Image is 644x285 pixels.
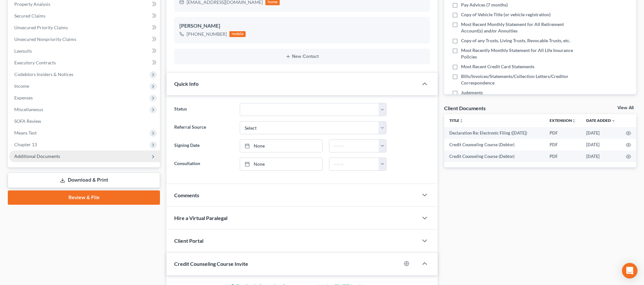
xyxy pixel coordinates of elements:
div: [PHONE_NUMBER] [187,31,227,37]
button: New Contact [179,54,425,59]
a: Review & File [8,190,160,205]
i: unfold_more [572,119,576,123]
span: Credit Counseling Course Invite [174,261,248,267]
label: Signing Date [171,139,237,152]
div: Client Documents [444,105,486,111]
span: Bills/Invoices/Statements/Collection Letters/Creditor Correspondence [461,73,583,86]
td: Credit Counseling Course (Debtor) [444,139,544,150]
span: Pay Advices (7 months) [461,2,508,8]
td: PDF [544,139,581,150]
td: [DATE] [581,127,621,139]
span: Income [14,83,29,89]
span: Expenses [14,95,33,100]
a: Unsecured Priority Claims [9,22,160,33]
span: Most Recently Monthly Statement for All Life Insurance Policies [461,47,583,60]
span: Unsecured Nonpriority Claims [14,36,76,42]
div: mobile [229,31,246,37]
span: Quick Info [174,81,199,87]
a: Lawsuits [9,45,160,57]
td: PDF [544,150,581,162]
span: Additional Documents [14,153,60,159]
td: Declaration Re: Electronic Filing ([DATE]) [444,127,544,139]
span: SOFA Review [14,118,41,124]
a: SOFA Review [9,115,160,127]
a: Unsecured Nonpriority Claims [9,33,160,45]
td: Credit Counseling Course (Debtor) [444,150,544,162]
input: -- : -- [329,140,379,152]
span: Hire a Virtual Paralegal [174,215,227,221]
a: Secured Claims [9,10,160,22]
a: Titleunfold_more [449,118,463,123]
td: [DATE] [581,139,621,150]
a: Executory Contracts [9,57,160,69]
span: Lawsuits [14,48,32,54]
a: Download & Print [8,173,160,188]
span: Most Recent Credit Card Statements [461,63,534,70]
span: Copy of any Trusts, Living Trusts, Revocable Trusts, etc. [461,37,570,44]
span: Secured Claims [14,13,45,19]
label: Status [171,103,237,116]
span: Property Analysis [14,1,50,7]
span: Judgments [461,89,483,96]
div: [PERSON_NAME] [179,22,425,30]
span: Chapter 13 [14,142,37,147]
span: Comments [174,192,199,198]
input: -- : -- [329,158,379,170]
a: None [240,140,322,152]
div: Open Intercom Messenger [622,263,638,279]
span: Most Recent Monthly Statement for All Retirement Account(s) and/or Annuities [461,21,583,34]
td: PDF [544,127,581,139]
label: Consultation [171,158,237,171]
a: None [240,158,322,170]
span: Unsecured Priority Claims [14,25,68,30]
span: Copy of Vehicle Title (or vehicle registration) [461,11,551,18]
span: Executory Contracts [14,60,56,65]
span: Codebtors Insiders & Notices [14,71,73,77]
span: Means Test [14,130,37,136]
a: Extensionunfold_more [550,118,576,123]
span: Miscellaneous [14,107,43,112]
i: expand_more [612,119,615,123]
a: Date Added expand_more [586,118,615,123]
a: View All [617,106,634,110]
label: Referral Source [171,121,237,134]
i: unfold_more [459,119,463,123]
span: Client Portal [174,238,203,244]
td: [DATE] [581,150,621,162]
